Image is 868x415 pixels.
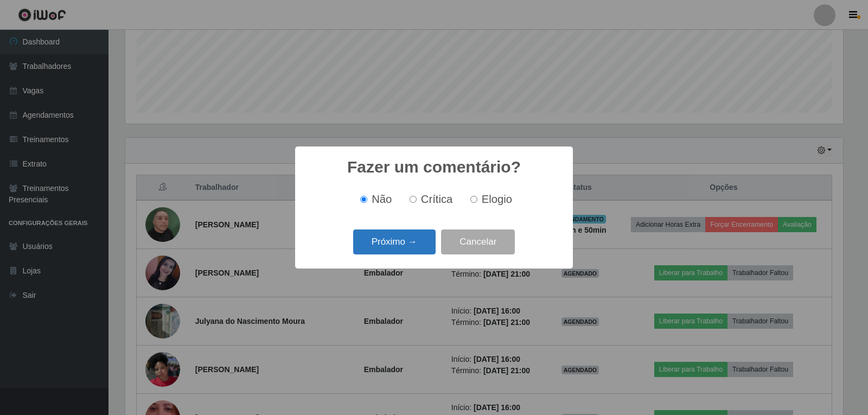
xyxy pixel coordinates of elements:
button: Próximo → [353,229,436,255]
h2: Fazer um comentário? [347,157,521,177]
input: Não [360,196,367,203]
input: Crítica [410,196,417,203]
span: Não [372,193,392,205]
input: Elogio [470,196,477,203]
span: Elogio [482,193,512,205]
span: Crítica [421,193,453,205]
button: Cancelar [441,229,515,255]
